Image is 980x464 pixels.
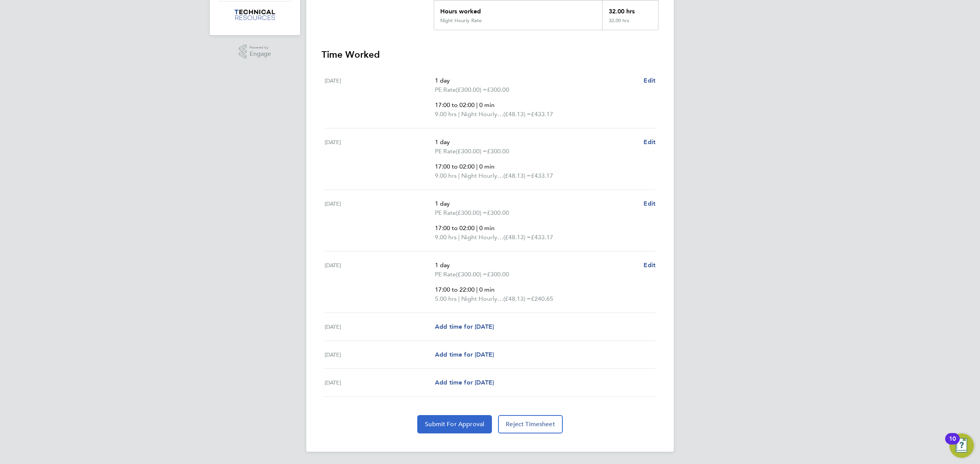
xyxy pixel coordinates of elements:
span: Add time for [DATE] [435,379,494,386]
span: Edit [644,138,655,146]
a: Edit [644,199,655,208]
span: £300.00 [487,209,509,216]
span: 0 min [479,163,495,170]
div: 32.00 hrs [602,18,658,30]
a: Edit [644,138,655,147]
span: | [458,110,460,118]
a: Edit [644,261,655,270]
span: PE Rate [435,85,456,94]
span: £433.17 [531,172,553,179]
span: £433.17 [531,234,553,241]
p: 1 day [435,261,637,270]
span: PE Rate [435,270,456,279]
a: Powered byEngage [239,44,271,59]
div: [DATE] [325,138,435,180]
div: [DATE] [325,261,435,303]
span: | [476,163,478,170]
span: (£300.00) = [456,86,487,93]
span: Edit [644,77,655,84]
span: | [476,224,478,232]
span: Reject Timesheet [506,420,555,428]
span: Engage [250,51,271,57]
span: PE Rate [435,147,456,156]
span: £433.17 [531,110,553,118]
button: Open Resource Center, 10 new notifications [949,433,974,458]
div: [DATE] [325,76,435,119]
a: Add time for [DATE] [435,322,494,331]
span: 17:00 to 22:00 [435,286,475,293]
span: £300.00 [487,271,509,278]
span: 17:00 to 02:00 [435,224,475,232]
span: 17:00 to 02:00 [435,163,475,170]
a: Add time for [DATE] [435,378,494,387]
span: 0 min [479,286,495,293]
div: Night Hourly Rate [440,18,482,24]
span: 5.00 hrs [435,295,457,302]
span: £300.00 [487,148,509,155]
img: technicalresources-logo-retina.png [234,9,277,21]
div: [DATE] [325,199,435,242]
p: 1 day [435,199,637,208]
span: | [476,101,478,109]
span: Night Hourly Rate [461,233,503,242]
p: 1 day [435,138,637,147]
span: 9.00 hrs [435,110,457,118]
span: (£300.00) = [456,148,487,155]
h3: Time Worked [322,49,658,61]
span: 0 min [479,224,495,232]
span: Night Hourly Rate [461,171,503,180]
span: (£48.13) = [503,172,531,179]
div: [DATE] [325,350,435,359]
span: £240.65 [531,295,553,302]
button: Submit For Approval [417,415,492,433]
a: Add time for [DATE] [435,350,494,359]
span: Add time for [DATE] [435,351,494,358]
span: Night Hourly Rate [461,110,503,119]
div: [DATE] [325,378,435,387]
button: Reject Timesheet [498,415,563,433]
div: [DATE] [325,322,435,331]
span: 17:00 to 02:00 [435,101,475,109]
span: PE Rate [435,208,456,217]
span: | [458,295,460,302]
span: (£48.13) = [503,295,531,302]
span: Edit [644,200,655,207]
div: Hours worked [434,1,602,18]
div: 10 [949,439,956,449]
span: (£300.00) = [456,209,487,216]
span: Night Hourly Rate [461,294,503,303]
span: Submit For Approval [425,420,484,428]
p: 1 day [435,76,637,85]
span: (£300.00) = [456,271,487,278]
a: Edit [644,76,655,85]
span: 9.00 hrs [435,172,457,179]
div: 32.00 hrs [602,1,658,18]
span: | [458,234,460,241]
span: £300.00 [487,86,509,93]
span: 9.00 hrs [435,234,457,241]
span: (£48.13) = [503,110,531,118]
span: Edit [644,261,655,269]
span: Powered by [250,44,271,51]
span: Add time for [DATE] [435,323,494,330]
span: | [458,172,460,179]
span: | [476,286,478,293]
span: 0 min [479,101,495,109]
a: Go to home page [219,9,291,21]
span: (£48.13) = [503,234,531,241]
